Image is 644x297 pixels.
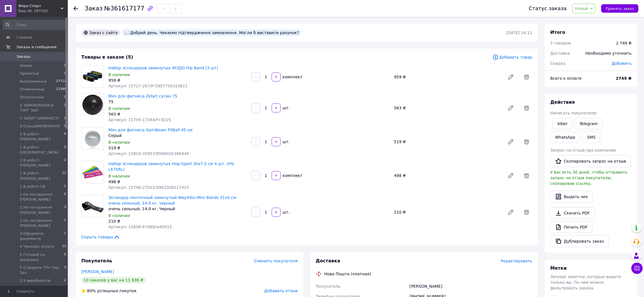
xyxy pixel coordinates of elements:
span: 1 [64,231,66,241]
span: 0 [64,95,66,100]
span: 0 [64,192,66,202]
img: Эспандер ленточный замкнутый Way4You Mini Bands 31х5 см очень сильный, 14.0 кг, черный [82,196,104,216]
a: WhatsApp [550,132,580,143]
span: 1 [64,116,66,121]
input: Поиск [3,20,67,30]
span: Добавить отзыв [264,289,298,293]
a: [PERSON_NAME] [81,269,114,274]
span: Сменить покупателя [254,259,298,263]
span: Главная [16,35,32,40]
span: Заказ [85,5,102,12]
div: комплект [281,74,303,80]
span: Удалить [521,207,532,218]
div: 210 ₴ [392,208,503,216]
span: 1 В роботі [GEOGRAPHIC_DATA] [20,145,64,155]
span: 0 [64,71,66,76]
div: 959 ₴ [108,77,247,83]
div: Заказ с сайта [81,29,120,36]
span: Артикул: 15814-35857/8586026389449 [108,151,189,156]
a: Мяч для фитнеса GymBeam FitBall 45 см [108,128,192,132]
span: 3 Оформити документи [20,231,64,241]
span: В наличии [108,72,130,77]
span: Скидка [550,61,566,66]
span: 2 [64,158,66,168]
img: Мяч для фитнеса GymBeam FitBall 45 см [82,127,104,149]
a: Telegram [575,118,602,129]
span: В наличии [108,213,130,218]
a: Редактировать [505,207,516,218]
img: Мяч для фитнеса Zelart сатин 75 [82,94,104,116]
span: 0 ЗАПИТ НАЯВНОСТІ [20,116,59,121]
span: Получатель [316,284,340,289]
span: Удалить [521,71,532,83]
span: 13 [62,244,66,249]
div: Серый [108,133,247,138]
div: 10 заказов у вас на 11 636 ₴ [81,277,146,283]
span: Скрыть товары [81,234,120,240]
span: Товары в заказе (5) [81,54,133,60]
div: шт. [281,209,290,215]
span: Доставка [550,51,570,56]
a: Редактировать [505,71,516,83]
span: Покупатель [81,258,112,263]
button: Дублировать заказ [550,235,609,247]
a: Скачать PDF [550,207,595,219]
span: 2 На погодженні [PERSON_NAME] [20,218,64,228]
span: 5 У виробництві [20,278,51,283]
span: Новый [575,6,588,11]
span: 5 Створити ТТН Торг Зал [20,265,64,275]
button: Принять заказ [601,4,638,13]
span: Артикул: 15796-27015/5902308217423 [108,185,189,190]
span: 5 товаров [550,41,571,45]
span: Итого [550,30,565,35]
span: Принять заказ [606,6,634,11]
span: Новые [20,63,32,68]
span: Фора Спорт [18,3,61,8]
img: Набор эспандеров замкнутых Hop-Sport 30х7.5 см 4 шт. (HS-L675RL) [82,161,104,183]
div: шт. [281,105,290,111]
span: Артикул: 15727-267/P-5907739310811 [108,84,188,88]
span: 0 ЗАМОВЛЕННЯ В ТОРГ ЗАЛ [20,103,64,113]
div: 563 ₴ [108,111,247,117]
span: 1 В роботі [PERSON_NAME] [20,158,64,168]
a: Редактировать [505,102,516,114]
span: Оплаченные [20,95,44,100]
span: 3 [64,205,66,215]
span: В наличии [108,174,130,178]
span: 2 На погодженні [PERSON_NAME] [20,205,64,215]
span: 2 [64,278,66,283]
button: Скопировать запрос на отзыв [550,155,631,167]
span: 80% [87,289,96,293]
span: Выполненные [20,79,47,84]
div: очень сильный, 14.0 кг, Черный [108,206,247,212]
span: 1 [64,63,66,68]
div: Статус заказа [529,6,567,11]
span: Удалить [521,102,532,114]
b: 2749 ₴ [616,76,632,81]
span: В наличии [108,140,130,145]
img: :speech_balloon: [125,30,129,35]
span: 5 Готовий на відправку [20,252,64,262]
span: Редактировать [501,259,532,263]
span: Добавить товар [492,54,532,60]
span: 1 В роботі СВ [20,184,45,189]
a: Набор эспандеров замкнутых Hop-Sport 30х7.5 см 4 шт. (HS-L675RL) [108,161,235,172]
span: 11 [62,171,66,181]
span: У вас есть 30 дней, чтобы отправить запрос на отзыв покупателю, скопировав ссылку. [550,170,627,186]
div: 519 ₴ [108,145,247,151]
a: Эспандер ленточный замкнутый Way4You Mini Bands 31х5 см очень сильный, 14.0 кг, черный [108,195,236,205]
span: 6 [64,132,66,142]
span: Доставка [316,258,340,263]
span: 1 [64,184,66,189]
span: 1 [64,103,66,113]
span: 4 Чекаємо оплату [20,244,54,249]
div: 2 749 ₴ [616,40,632,46]
a: Редактировать [505,170,516,181]
div: 519 ₴ [392,138,503,146]
span: Добавить [612,61,632,66]
span: №361617177 [104,5,144,12]
span: Удалить [521,170,532,181]
img: Набор эспандеров замкнутых 4FIZJO Hip Band (3 шт) [82,65,104,87]
span: Всего к оплате [550,76,582,81]
a: Viber [553,118,572,129]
